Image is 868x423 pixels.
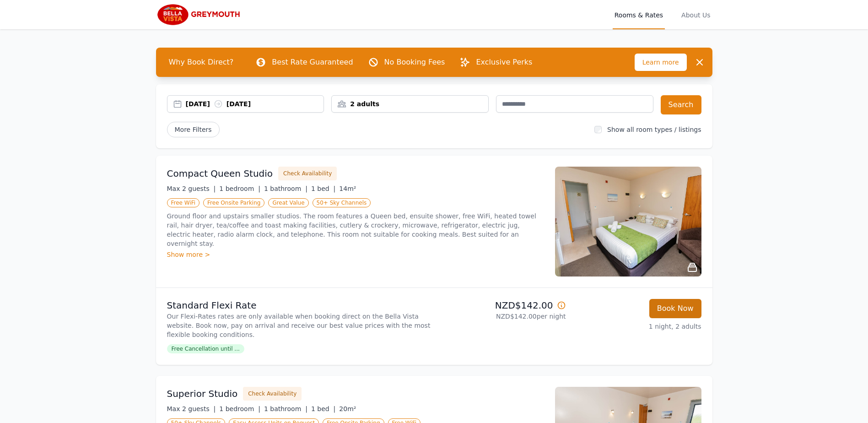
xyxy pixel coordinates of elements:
[162,53,241,71] span: Why Book Direct?
[186,99,324,108] div: [DATE] [DATE]
[167,122,220,137] span: More Filters
[167,312,431,339] p: Our Flexi-Rates rates are only available when booking direct on the Bella Vista website. Book now...
[167,198,200,207] span: Free WiFi
[384,57,445,68] p: No Booking Fees
[167,387,238,400] h3: Superior Studio
[167,167,273,180] h3: Compact Queen Studio
[661,95,701,114] button: Search
[332,99,488,108] div: 2 adults
[635,54,687,71] span: Learn more
[219,185,260,192] span: 1 bedroom |
[438,312,566,321] p: NZD$142.00 per night
[156,4,244,26] img: Bella Vista Greymouth
[649,299,701,318] button: Book Now
[203,198,264,207] span: Free Onsite Parking
[264,405,307,412] span: 1 bathroom |
[573,322,701,331] p: 1 night, 2 adults
[167,250,544,259] div: Show more >
[607,126,701,133] label: Show all room types / listings
[167,211,544,248] p: Ground floor and upstairs smaller studios. The room features a Queen bed, ensuite shower, free Wi...
[268,198,308,207] span: Great Value
[438,299,566,312] p: NZD$142.00
[167,344,244,353] span: Free Cancellation until ...
[311,405,335,412] span: 1 bed |
[219,405,260,412] span: 1 bedroom |
[313,198,371,207] span: 50+ Sky Channels
[272,57,353,68] p: Best Rate Guaranteed
[167,185,216,192] span: Max 2 guests |
[243,387,302,401] button: Check Availability
[278,167,337,180] button: Check Availability
[264,185,307,192] span: 1 bathroom |
[167,405,216,412] span: Max 2 guests |
[339,405,356,412] span: 20m²
[311,185,335,192] span: 1 bed |
[339,185,356,192] span: 14m²
[476,57,532,68] p: Exclusive Perks
[167,299,431,312] p: Standard Flexi Rate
